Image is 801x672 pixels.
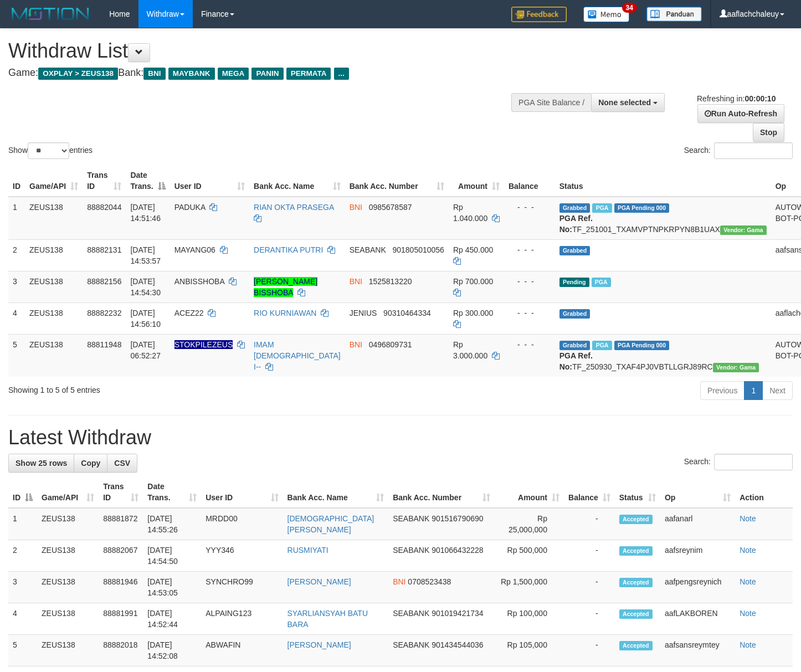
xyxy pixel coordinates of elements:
[559,214,593,234] b: PGA Ref. No:
[369,340,412,349] span: Copy 0496809731 to clipboard
[130,277,161,297] span: [DATE] 14:54:30
[251,68,283,80] span: PANIN
[740,640,756,649] a: Note
[37,603,99,635] td: ZEUS138
[592,203,612,213] span: Marked by aafpengsreynich
[369,203,412,212] span: Copy 0985678587 to clipboard
[143,476,201,508] th: Date Trans.: activate to sort column ascending
[619,641,653,650] span: Accepted
[8,635,37,666] td: 5
[591,93,665,112] button: None selected
[495,476,564,508] th: Amount: activate to sort column ascending
[555,165,771,197] th: Status
[350,309,377,317] span: JENIUS
[28,142,69,159] select: Showentries
[646,7,702,22] img: panduan.png
[168,68,215,80] span: MAYBANK
[37,540,99,572] td: ZEUS138
[555,334,771,377] td: TF_250930_TXAF4PJ0VBTLLGRJ89RC
[559,203,591,213] span: Grabbed
[87,203,121,212] span: 88882044
[408,577,451,586] span: Copy 0708523438 to clipboard
[37,635,99,666] td: ZEUS138
[8,476,37,508] th: ID: activate to sort column descending
[714,454,793,470] input: Search:
[393,640,429,649] span: SEABANK
[8,427,793,449] h1: Latest Withdraw
[511,7,567,22] img: Feedback.jpg
[509,276,551,287] div: - - -
[564,603,615,635] td: -
[143,68,165,80] span: BNI
[170,165,249,197] th: User ID: activate to sort column ascending
[8,380,326,396] div: Showing 1 to 5 of 5 entries
[87,245,121,254] span: 88882131
[700,381,744,400] a: Previous
[383,309,431,317] span: Copy 90310464334 to clipboard
[8,603,37,635] td: 4
[744,94,776,103] strong: 00:00:10
[174,245,215,254] span: MAYANG06
[660,635,735,666] td: aafsansreymtey
[559,351,593,371] b: PGA Ref. No:
[8,165,25,197] th: ID
[201,508,283,540] td: MRDD00
[598,98,651,107] span: None selected
[25,197,83,240] td: ZEUS138
[201,476,283,508] th: User ID: activate to sort column ascending
[99,476,143,508] th: Trans ID: activate to sort column ascending
[740,609,756,618] a: Note
[126,165,170,197] th: Date Trans.: activate to sort column descending
[130,203,161,223] span: [DATE] 14:51:46
[99,603,143,635] td: 88881991
[287,609,368,629] a: SYARLIANSYAH BATU BARA
[449,165,504,197] th: Amount: activate to sort column ascending
[559,309,591,319] span: Grabbed
[684,454,793,470] label: Search:
[287,640,351,649] a: [PERSON_NAME]
[350,245,386,254] span: SEABANK
[619,578,653,587] span: Accepted
[81,459,100,468] span: Copy
[16,459,67,468] span: Show 25 rows
[369,277,412,286] span: Copy 1525813220 to clipboard
[254,340,341,371] a: IMAM [DEMOGRAPHIC_DATA] I--
[762,381,793,400] a: Next
[283,476,389,508] th: Bank Acc. Name: activate to sort column ascending
[714,142,793,159] input: Search:
[107,454,137,473] a: CSV
[619,609,653,619] span: Accepted
[619,515,653,524] span: Accepted
[8,40,523,62] h1: Withdraw List
[254,203,333,212] a: RIAN OKTA PRASEGA
[619,546,653,556] span: Accepted
[130,245,161,265] span: [DATE] 14:53:57
[8,572,37,603] td: 3
[735,476,793,508] th: Action
[37,572,99,603] td: ZEUS138
[592,278,611,287] span: Marked by aafpengsreynich
[564,635,615,666] td: -
[432,640,483,649] span: Copy 901434544036 to clipboard
[504,165,555,197] th: Balance
[87,277,121,286] span: 88882156
[254,309,316,317] a: RIO KURNIAWAN
[201,635,283,666] td: ABWAFIN
[254,277,317,297] a: [PERSON_NAME] BISSHOBA
[287,546,328,555] a: RUSMIYATI
[249,165,345,197] th: Bank Acc. Name: activate to sort column ascending
[25,165,83,197] th: Game/API: activate to sort column ascending
[559,246,591,255] span: Grabbed
[453,203,487,223] span: Rp 1.040.000
[143,540,201,572] td: [DATE] 14:54:50
[393,609,429,618] span: SEABANK
[143,572,201,603] td: [DATE] 14:53:05
[453,245,493,254] span: Rp 450.000
[8,142,93,159] label: Show entries
[740,577,756,586] a: Note
[432,609,483,618] span: Copy 901019421734 to clipboard
[697,104,784,123] a: Run Auto-Refresh
[614,203,670,213] span: PGA Pending
[130,309,161,329] span: [DATE] 14:56:10
[615,476,660,508] th: Status: activate to sort column ascending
